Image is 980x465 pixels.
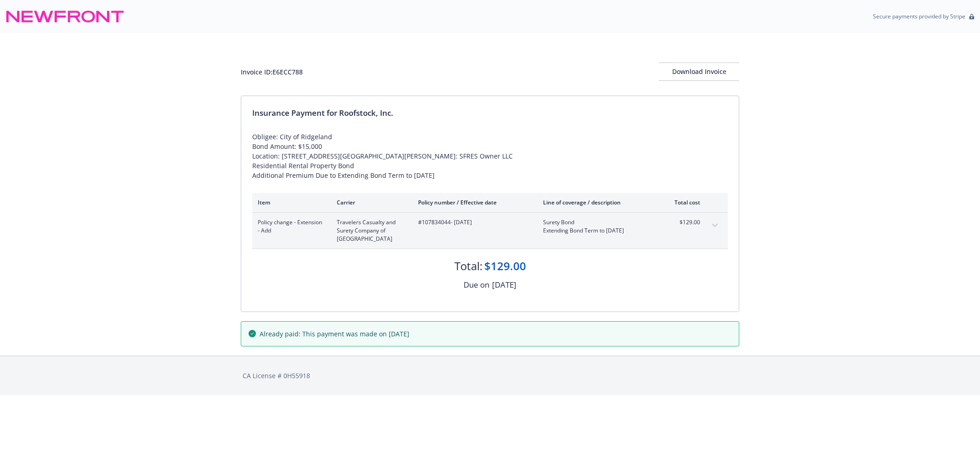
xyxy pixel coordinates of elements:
[252,213,728,249] div: Policy change - Extension - AddTravelers Casualty and Surety Company of [GEOGRAPHIC_DATA]#1078340...
[666,198,700,206] div: Total cost
[464,279,489,291] div: Due on
[666,218,700,227] span: $129.00
[543,218,651,227] span: Surety Bond
[543,218,651,235] span: Surety BondExtending Bond Term to [DATE]
[337,218,403,243] span: Travelers Casualty and Surety Company of [GEOGRAPHIC_DATA]
[659,62,739,81] button: Download Invoice
[252,107,728,119] div: Insurance Payment for Roofstock, Inc.
[258,198,322,206] div: Item
[252,132,728,180] div: Obligee: City of Ridgeland Bond Amount: $15,000 Location: [STREET_ADDRESS][GEOGRAPHIC_DATA][PERSO...
[258,218,322,235] span: Policy change - Extension - Add
[484,258,526,274] div: $129.00
[708,218,722,233] button: expand content
[659,63,739,80] div: Download Invoice
[418,198,528,206] div: Policy number / Effective date
[243,371,737,380] div: CA License # 0H55918
[543,227,651,235] span: Extending Bond Term to [DATE]
[873,12,965,20] p: Secure payments provided by Stripe
[241,67,303,77] div: Invoice ID: E6ECC788
[492,279,516,291] div: [DATE]
[418,218,528,227] span: #107834044 - [DATE]
[337,198,403,206] div: Carrier
[260,329,409,339] span: Already paid: This payment was made on [DATE]
[454,258,482,274] div: Total:
[543,198,651,206] div: Line of coverage / description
